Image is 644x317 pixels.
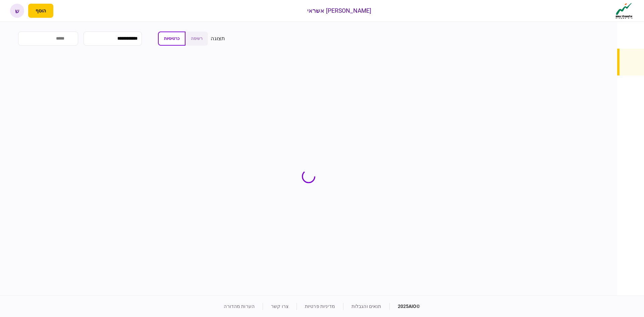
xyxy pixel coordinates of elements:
[57,4,71,18] button: פתח רשימת התראות
[271,304,288,309] a: צרו קשר
[614,2,634,19] img: client company logo
[389,303,420,310] div: © 2025 AIO
[307,6,372,15] div: [PERSON_NAME] אשראי
[305,304,335,309] a: מדיניות פרטיות
[10,4,24,18] button: ש
[28,4,53,18] button: פתח תפריט להוספת לקוח
[224,304,255,309] a: הערות מהדורה
[191,36,203,41] span: רשימה
[211,35,225,43] div: תצוגה
[158,32,185,46] button: כרטיסיות
[185,32,208,46] button: רשימה
[352,304,381,309] a: תנאים והגבלות
[164,36,179,41] span: כרטיסיות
